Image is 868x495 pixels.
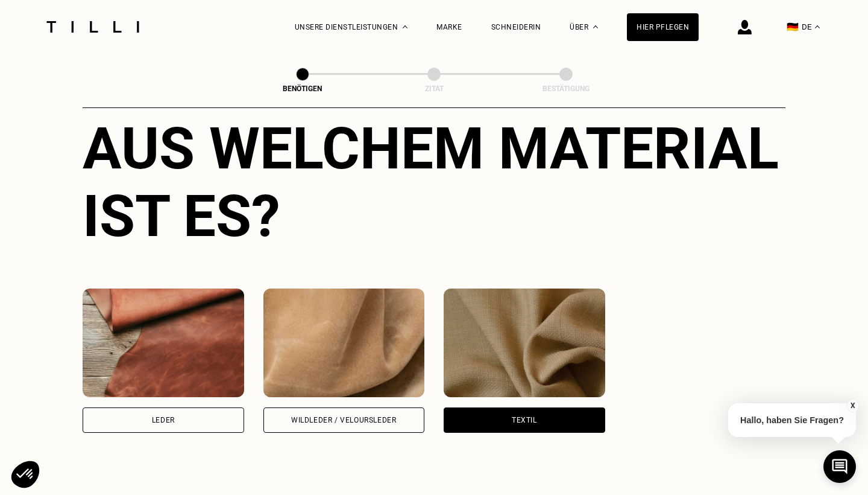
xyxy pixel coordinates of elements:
[512,417,537,424] div: Textil
[593,25,598,28] img: Dropdown-Menü Über
[403,25,407,28] img: Dropdown-Menü
[491,23,541,31] a: Schneiderin
[436,23,462,31] a: Marke
[787,21,799,33] span: 🇩🇪
[42,21,143,33] img: Tilli Schneiderdienst Logo
[83,115,785,250] div: Aus welchem Material ist es?
[506,85,626,93] div: Bestätigung
[291,417,396,424] div: Wildleder / Veloursleder
[152,417,175,424] div: Leder
[83,289,244,397] img: Tilli retouche vos vêtements en Leder
[815,25,820,28] img: menu déroulant
[374,85,494,93] div: Zitat
[242,85,363,93] div: Benötigen
[728,403,856,437] p: Hallo, haben Sie Fragen?
[627,13,699,41] a: Hier pflegen
[738,20,752,34] img: Anmelde-Icon
[263,289,425,397] img: Tilli retouche vos vêtements en Wildleder / Veloursleder
[444,289,605,397] img: Tilli retouche vos vêtements en Textil
[847,399,859,412] button: X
